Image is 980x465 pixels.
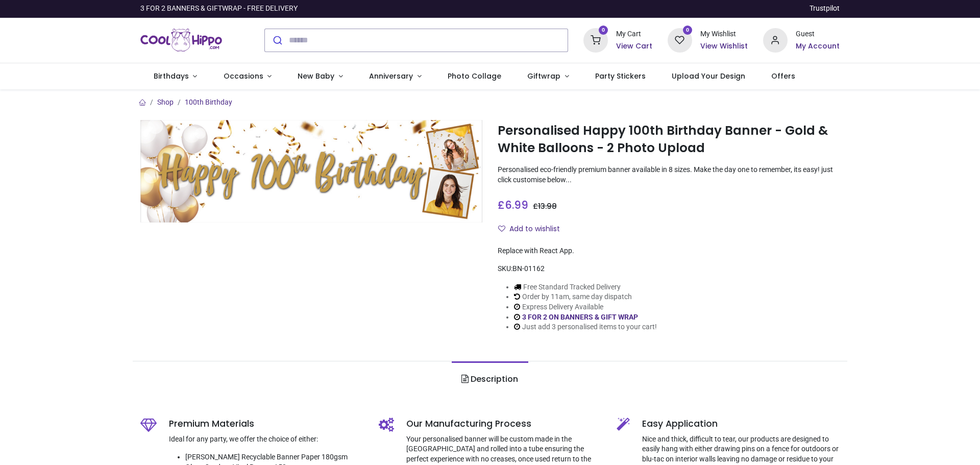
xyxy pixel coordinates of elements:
h5: Premium Materials [169,418,363,430]
a: View Wishlist [700,41,748,52]
span: Anniversary [369,71,413,81]
a: Trustpilot [810,4,840,14]
a: Logo of Cool Hippo [140,26,222,55]
img: Cool Hippo [140,26,222,55]
li: Express Delivery Available [514,302,657,312]
a: Occasions [210,63,285,90]
h5: Our Manufacturing Process [406,418,602,430]
sup: 0 [683,26,693,35]
button: Submit [265,29,289,52]
span: New Baby [298,71,334,81]
li: Free Standard Tracked Delivery [514,282,657,292]
span: £ [498,198,528,212]
h5: Easy Application [642,418,840,430]
span: Party Stickers [595,71,646,81]
span: BN-01162 [512,264,545,273]
h1: Personalised Happy 100th Birthday Banner - Gold & White Balloons - 2 Photo Upload [498,122,840,157]
a: 3 FOR 2 ON BANNERS & GIFT WRAP [522,313,638,321]
a: Giftwrap [514,63,582,90]
div: Replace with React App. [498,246,840,256]
div: 3 FOR 2 BANNERS & GIFTWRAP - FREE DELIVERY [140,4,298,14]
a: Shop [157,98,174,106]
div: My Wishlist [700,29,748,39]
a: Description [452,361,528,397]
a: New Baby [285,63,356,90]
span: 13.98 [538,201,557,211]
span: Photo Collage [448,71,501,81]
i: Add to wishlist [498,225,505,232]
sup: 0 [599,26,608,35]
span: Birthdays [154,71,189,81]
a: 0 [583,35,608,43]
span: Offers [771,71,795,81]
li: Just add 3 personalised items to your cart! [514,322,657,332]
span: Occasions [224,71,263,81]
span: £ [533,201,557,211]
a: My Account [796,41,840,52]
p: Ideal for any party, we offer the choice of either: [169,434,363,445]
div: My Cart [616,29,652,39]
a: Birthdays [140,63,210,90]
li: [PERSON_NAME] Recyclable Banner Paper 180gsm [185,452,363,462]
div: Guest [796,29,840,39]
a: Anniversary [356,63,434,90]
span: Upload Your Design [672,71,745,81]
p: Personalised eco-friendly premium banner available in 8 sizes. Make the day one to remember, its ... [498,165,840,185]
a: 100th Birthday [185,98,232,106]
a: View Cart [616,41,652,52]
button: Add to wishlistAdd to wishlist [498,221,569,238]
span: Giftwrap [527,71,560,81]
span: 6.99 [505,198,528,212]
a: 0 [668,35,692,43]
div: SKU: [498,264,840,274]
li: Order by 11am, same day dispatch [514,292,657,302]
img: Personalised Happy 100th Birthday Banner - Gold & White Balloons - 2 Photo Upload [140,120,482,223]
